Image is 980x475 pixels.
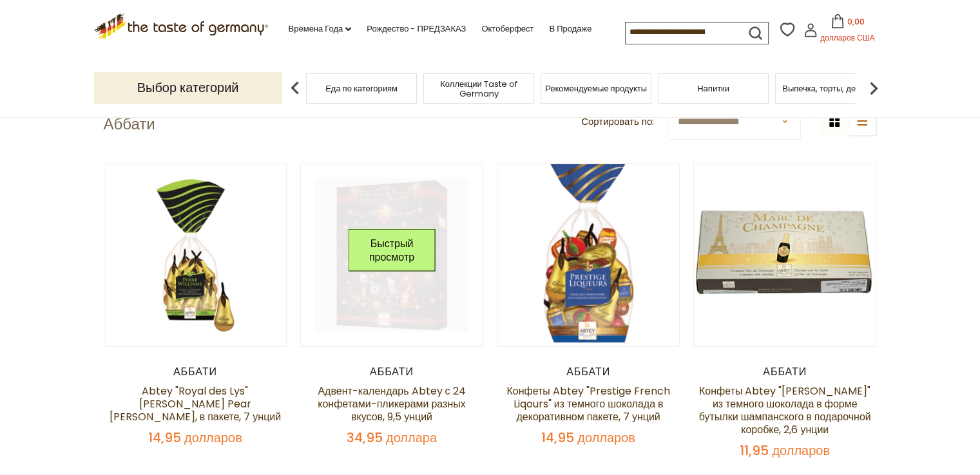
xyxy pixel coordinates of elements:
a: Рекомендуемые продукты [545,84,647,93]
font: Коллекции Taste of Germany [440,78,517,100]
img: Аббати [104,164,287,346]
font: Аббати [370,364,414,379]
img: предыдущая стрелка [282,75,308,101]
a: Времена года [289,22,352,36]
font: 0,00 долларов США [820,16,874,43]
font: 11,95 долларов [740,442,830,460]
a: В продаже [549,22,591,36]
font: Еда по категориям [325,82,398,95]
font: Аббати [173,364,217,379]
img: Аббати [497,164,680,346]
font: 14,95 долларов [148,429,242,447]
a: Адвент-календарь Abtey с 24 конфетами-пликерами разных вкусов, 9,5 унций [318,384,465,424]
a: Коллекции Taste of Germany [427,79,530,98]
font: Быстрый просмотр [369,236,414,265]
font: Времена года [289,23,343,35]
img: Аббати [694,164,876,346]
font: Выбор категорий [137,79,239,97]
a: Конфеты Abtey "Prestige French Liqours" из темного шоколада в декоративном пакете, 7 унций [506,384,669,424]
a: Рождество - ПРЕДЗАКАЗ [367,22,466,36]
a: Напитки [697,84,729,93]
font: Аббати [566,364,610,379]
a: Октоберфест [481,22,533,36]
a: Еда по категориям [325,84,398,93]
font: Октоберфест [481,23,533,35]
a: Выпечка, торты, десерты [782,84,879,93]
font: Аббати [763,364,807,379]
font: Аббати [104,113,155,135]
font: 14,95 долларов [541,429,635,447]
a: Abtey "Royal des Lys" [PERSON_NAME] Pear [PERSON_NAME], в пакете, 7 унций [110,384,282,424]
font: Рождество - ПРЕДЗАКАЗ [367,23,466,35]
button: Быстрый просмотр [348,229,435,272]
font: Сортировать по: [581,115,654,128]
img: Аббати [301,164,483,346]
font: В продаже [549,23,591,35]
img: следующая стрелка [861,75,887,101]
font: Выпечка, торты, десерты [782,82,879,95]
a: Конфеты Abtey "[PERSON_NAME]" из темного шоколада в форме бутылки шампанского в подарочной коробк... [699,384,871,437]
font: 34,95 доллара [347,429,437,447]
font: Напитки [697,82,729,95]
button: 0,00 долларов США [820,14,875,50]
font: Рекомендуемые продукты [545,82,647,95]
